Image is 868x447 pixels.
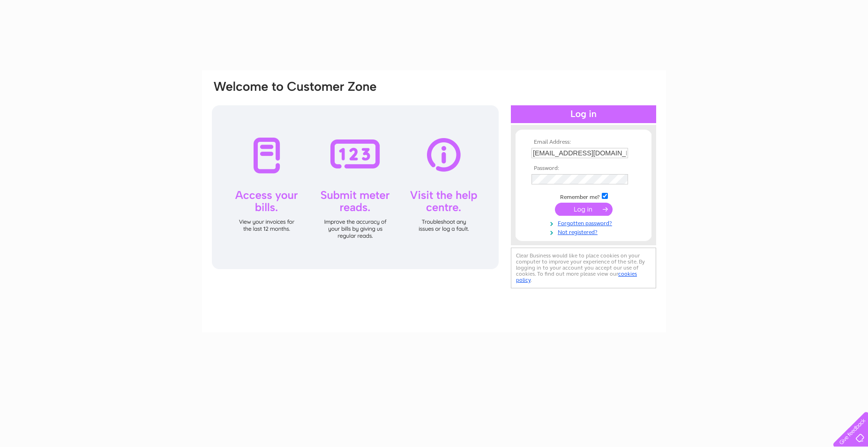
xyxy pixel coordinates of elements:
a: Forgotten password? [531,218,638,227]
td: Remember me? [529,191,638,201]
th: Password: [529,165,638,172]
div: Clear Business would like to place cookies on your computer to improve your experience of the sit... [511,248,656,288]
th: Email Address: [529,139,638,146]
a: cookies policy [516,271,637,283]
a: Not registered? [531,227,638,236]
input: Submit [555,203,613,216]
